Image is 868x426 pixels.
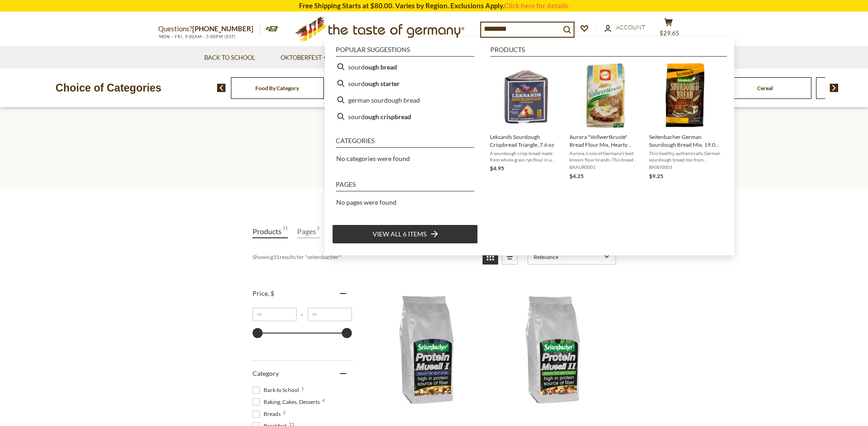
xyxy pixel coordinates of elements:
[301,386,304,391] span: 1
[566,58,645,184] li: Aurora "Vollwertkruste" Bread Flour Mix, Hearty Sourdough and Oat Crust, 17.5 oz
[255,85,299,92] a: Food By Category
[322,398,325,403] span: 4
[332,75,478,92] li: sourdough starter
[604,23,645,33] a: Account
[490,133,562,149] span: Leksands Sourdough Crispbread Triangle, 7.6 oz
[528,249,616,265] a: Sort options
[332,108,478,125] li: sourdough crispbread
[29,149,839,170] h1: Search results
[253,289,274,297] span: Price
[490,165,504,172] span: $4.95
[534,253,601,260] span: Relevance
[217,84,226,92] img: previous arrow
[569,173,584,179] span: $4.25
[502,249,517,265] a: View list mode
[332,58,478,75] li: sourdough bread
[649,173,663,179] span: $9.25
[253,386,302,394] span: Back to School
[486,58,566,184] li: Leksands Sourdough Crispbread Triangle, 7.6 oz
[282,225,288,237] span: 31
[493,62,559,129] img: Leksands Sourdough Crispbread
[253,369,279,377] span: Category
[569,62,642,181] a: Aurora "Vollwertkruste" Bread Flour Mix, Hearty Sourdough and Oat Crust, 17.5 ozAurora is one of ...
[373,229,426,239] span: View all 6 items
[283,410,286,414] span: 2
[158,34,236,39] span: MON - FRI, 9:00AM - 5:00PM (EST)
[253,225,288,238] a: View Products Tab
[830,84,839,92] img: next arrow
[253,308,297,321] input: Minimum value
[366,289,488,411] img: Seitenbacher Protein Muesli I, 16 oz
[365,78,400,89] b: ough starter
[192,24,253,33] a: [PHONE_NUMBER]
[297,225,320,238] a: View Pages Tab
[490,62,562,181] a: Leksands Sourdough CrispbreadLeksands Sourdough Crispbread Triangle, 7.6 ozA sourdough crisp brea...
[336,181,474,191] li: Pages
[483,249,498,265] a: View grid mode
[336,155,410,162] span: No categories were found
[365,62,397,72] b: ough bread
[504,1,569,10] a: Click here for details.
[273,253,280,260] b: 31
[365,111,411,122] b: ough crispbread
[158,23,260,35] p: Questions?
[204,53,255,63] a: Back to School
[492,289,614,411] img: Seitenbacher Protein Muesli II
[332,225,478,244] li: View all 6 items
[569,133,642,149] span: Aurora "Vollwertkruste" Bread Flour Mix, Hearty Sourdough and Oat Crust, 17.5 oz
[649,164,721,170] span: BASEI0001
[490,150,562,163] span: A sourdough crisp bread made from whole grain rye flour in a convenient and unique triangular sha...
[336,198,397,206] span: No pages were found
[569,150,642,163] span: Aurora is one of Germany's best known flour brands. This bread making flour mix contains 71% whea...
[253,410,283,418] span: Breads
[616,23,645,31] span: Account
[645,58,725,184] li: Seitenbacher German Sourdough Bread Mix, 19.0 oz.
[649,150,721,163] span: This healthy, authentically German sourdough bread mix from Seitenbacher contains everything that...
[757,85,773,92] a: Cereal
[336,46,474,57] li: Popular suggestions
[268,289,274,297] span: , $
[308,308,352,321] input: Maximum value
[336,138,474,148] li: Categories
[569,164,642,170] span: BAAUR0001
[332,92,478,108] li: german sourdough bread
[649,133,721,149] span: Seitenbacher German Sourdough Bread Mix, 19.0 oz.
[660,29,679,37] span: $29.65
[253,249,476,265] div: Showing results for " "
[317,225,320,237] span: 2
[281,53,328,63] a: Oktoberfest
[253,398,322,406] span: Baking, Cakes, Desserts
[649,62,721,181] a: Seitenbacher German Sourdough Bread Mix, 19.0 oz.This healthy, authentically German sourdough bre...
[490,46,727,57] li: Products
[297,311,308,318] span: –
[325,38,734,255] div: Instant Search Results
[655,18,683,41] button: $29.65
